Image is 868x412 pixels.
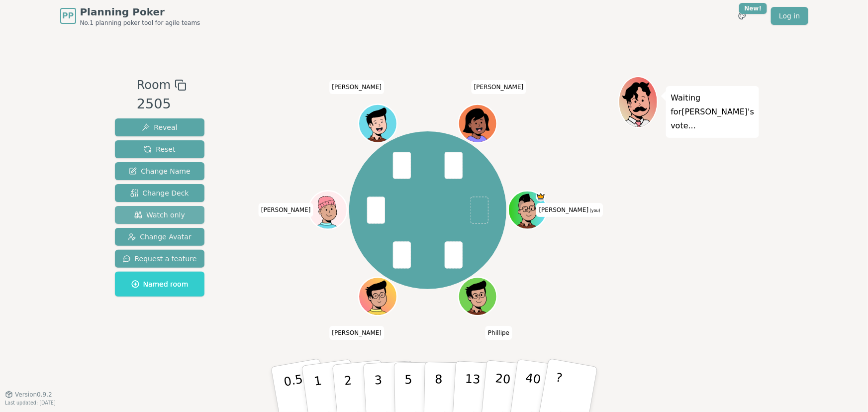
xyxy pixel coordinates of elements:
button: Change Avatar [115,228,205,246]
button: Request a feature [115,250,205,268]
button: Version0.9.2 [5,391,52,399]
button: Named room [115,272,205,297]
span: Click to change your name [472,80,526,94]
span: Toce is the host [536,192,546,202]
button: Reveal [115,118,205,136]
span: Change Avatar [128,232,192,242]
button: New! [733,7,751,25]
span: Room [137,76,171,94]
span: Request a feature [123,254,197,264]
span: Click to change your name [259,203,313,217]
p: Waiting for [PERSON_NAME] 's vote... [671,91,755,133]
span: No.1 planning poker tool for agile teams [80,19,200,27]
span: Change Name [129,166,190,176]
button: Click to change your avatar [509,192,546,228]
span: Click to change your name [330,326,385,340]
span: Reveal [142,122,177,132]
span: (you) [588,208,600,213]
a: Log in [771,7,808,25]
div: New! [739,3,768,14]
div: 2505 [137,94,187,114]
button: Watch only [115,206,205,224]
span: Named room [131,279,189,289]
button: Change Name [115,162,205,180]
span: PP [62,10,74,22]
span: Reset [144,144,175,154]
span: Click to change your name [330,80,385,94]
span: Click to change your name [485,326,512,340]
span: Click to change your name [537,203,603,217]
button: Reset [115,140,205,158]
a: PPPlanning PokerNo.1 planning poker tool for agile teams [60,5,200,27]
span: Last updated: [DATE] [5,400,56,406]
button: Change Deck [115,184,205,202]
span: Watch only [134,210,185,220]
span: Change Deck [130,188,189,198]
span: Planning Poker [80,5,200,19]
span: Version 0.9.2 [15,391,52,399]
